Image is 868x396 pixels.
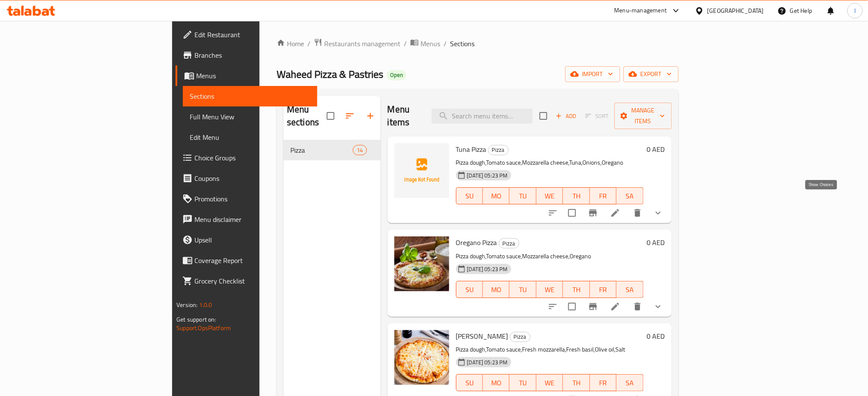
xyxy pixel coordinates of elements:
a: Coverage Report [176,250,317,271]
span: Menu disclaimer [194,214,310,225]
a: Edit menu item [610,208,620,218]
div: Pizza [499,238,519,248]
a: Promotions [176,189,317,209]
button: TH [563,187,590,204]
button: delete [627,296,648,317]
span: Add [555,111,578,121]
button: import [565,66,620,82]
span: [DATE] 05:23 PM [464,358,511,366]
div: Pizza [510,332,531,342]
a: Sections [183,86,317,106]
img: Tuna Pizza [394,143,449,198]
button: SA [617,374,643,391]
a: Upsell [176,230,317,250]
span: Oregano Pizza [456,236,497,249]
button: FR [590,374,617,391]
a: Menus [410,38,440,49]
button: SU [456,374,483,391]
a: Menu disclaimer [176,209,317,230]
button: show more [648,296,668,317]
span: [DATE] 05:23 PM [464,265,511,273]
span: Select section first [580,109,614,123]
span: Manage items [621,105,665,127]
button: FR [590,281,617,298]
span: Get support on: [176,314,216,325]
button: SU [456,281,483,298]
button: MO [483,374,510,391]
li: / [444,38,447,49]
a: Grocery Checklist [176,271,317,291]
span: WE [540,377,560,389]
button: FR [590,187,617,204]
h6: 0 AED [647,236,665,248]
span: TU [513,377,533,389]
div: Pizza14 [283,140,381,160]
button: sort-choices [543,296,563,317]
span: SA [620,377,640,389]
span: SU [460,377,480,389]
span: SU [460,284,480,296]
span: [DATE] 05:23 PM [464,171,511,180]
span: FR [594,284,613,296]
span: WE [540,190,560,202]
span: Edit Restaurant [194,30,310,40]
button: Add section [360,106,381,126]
button: TU [510,281,536,298]
span: 14 [353,146,366,154]
span: Grocery Checklist [194,276,310,286]
span: Sections [450,38,474,49]
a: Coupons [176,168,317,189]
a: Edit Menu [183,127,317,148]
input: search [432,109,533,124]
span: Tuna Pizza [456,143,486,156]
button: MO [483,187,510,204]
nav: Menu sections [283,136,381,164]
h6: 0 AED [647,330,665,342]
div: items [353,145,367,155]
span: Restaurants management [324,38,400,49]
span: Coverage Report [194,255,310,266]
span: Promotions [194,194,310,204]
span: TH [567,284,586,296]
nav: breadcrumb [277,38,679,49]
span: FR [594,377,613,389]
span: Pizza [489,145,508,155]
span: Coupons [194,173,310,183]
button: TU [510,187,536,204]
h2: Menu items [388,103,421,129]
button: WE [537,187,563,204]
svg: Show Choices [653,301,663,312]
span: Pizza [499,239,519,248]
span: MO [486,190,506,202]
button: Branch-specific-item [583,296,603,317]
span: WE [540,284,560,296]
span: Choice Groups [194,153,310,163]
img: Oregano Pizza [394,236,449,291]
img: Margherita Pizza [394,330,449,385]
a: Branches [176,45,317,65]
span: Branches [194,50,310,60]
span: TH [567,377,586,389]
div: Open [387,70,406,80]
div: Menu-management [614,6,667,16]
span: import [572,69,613,80]
span: Menus [421,38,440,49]
button: TH [563,281,590,298]
a: Choice Groups [176,148,317,168]
span: MO [486,284,506,296]
span: SU [460,190,480,202]
span: Pizza [510,332,530,342]
button: TU [510,374,536,391]
span: Waheed Pizza & Pastries [277,65,383,84]
a: Edit menu item [610,301,620,312]
a: Menus [176,65,317,86]
span: SA [620,190,640,202]
a: Edit Restaurant [176,24,317,45]
button: SA [617,187,643,204]
div: [GEOGRAPHIC_DATA] [707,6,764,15]
div: Pizza [488,145,509,155]
span: [PERSON_NAME] [456,330,508,343]
span: TU [513,284,533,296]
span: Select all sections [322,107,340,125]
button: Branch-specific-item [583,203,603,223]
